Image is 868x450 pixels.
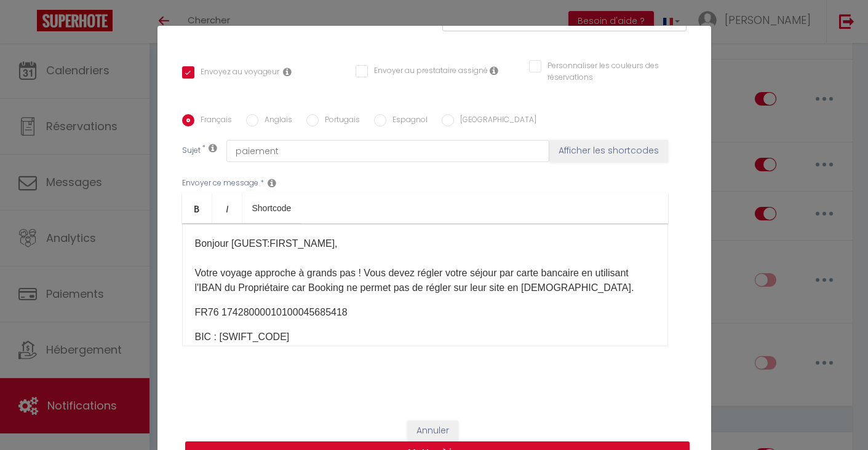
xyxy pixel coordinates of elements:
[194,114,232,128] label: Français
[10,5,47,42] button: Ouvrir le widget de chat LiveChat
[490,66,498,76] i: Envoyer au prestataire si il est assigné
[242,193,301,223] a: Shortcode
[454,114,536,128] label: [GEOGRAPHIC_DATA]
[407,421,458,441] button: Annuler
[195,330,655,344] p: BIC : [SWIFT_CODE]
[283,67,292,77] i: Envoyer au voyageur
[194,66,279,80] label: Envoyez au voyageur
[386,114,428,128] label: Espagnol
[195,236,655,295] p: Bonjour [GUEST:FIRST_NAME]​, Votre voyage approche à grands pas ! Vous devez régler votre séjour ...
[182,223,668,346] div: ​
[212,193,242,223] a: Italic
[258,114,292,128] label: Anglais
[182,177,258,189] label: Envoyer ce message
[268,178,276,188] i: Message
[549,140,668,162] button: Afficher les shortcodes
[319,114,360,128] label: Portugais
[182,145,201,158] label: Sujet
[195,305,655,320] p: FR76 17428000010100045685418
[182,193,212,223] a: Bold
[209,143,217,153] i: Subject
